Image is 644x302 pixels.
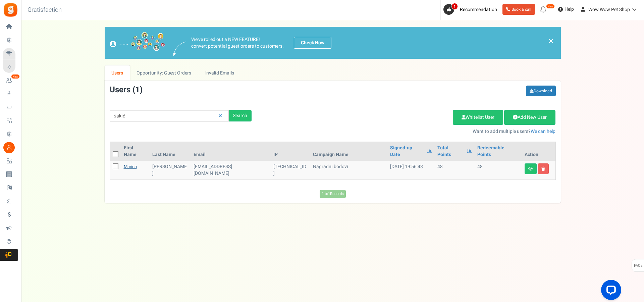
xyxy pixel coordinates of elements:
[105,65,130,81] a: Users
[504,110,555,125] a: Add New User
[150,142,191,161] th: Last Name
[477,145,519,158] a: Redeemable Points
[191,36,284,50] p: We've rolled out a NEW FEATURE! convert potential guest orders to customers.
[451,3,458,10] span: 1
[262,128,556,135] p: Want to add multiple users?
[229,110,252,121] div: Search
[475,161,522,180] td: 48
[271,161,310,180] td: [TECHNICAL_ID]
[310,142,387,161] th: Campaign Name
[528,167,533,171] i: View details
[563,6,574,13] span: Help
[130,65,198,81] a: Opportunity: Guest Orders
[124,163,137,170] a: Marina
[135,84,140,96] span: 1
[390,145,423,158] a: Signed-up Date
[215,110,225,122] a: Reset
[453,110,503,125] a: Whitelist User
[20,3,69,17] h3: Gratisfaction
[11,74,20,79] em: New
[522,142,555,161] th: Action
[387,161,435,180] td: [DATE] 19:56:43
[437,145,463,158] a: Total Points
[173,42,186,56] img: images
[310,161,387,180] td: Nagradni bodovi
[502,4,535,15] a: Book a call
[541,167,545,171] i: Delete user
[294,37,331,49] a: Check Now
[191,161,271,180] td: [EMAIL_ADDRESS][DOMAIN_NAME]
[3,2,18,17] img: Gratisfaction
[110,86,143,94] h3: Users ( )
[271,142,310,161] th: IP
[546,4,555,9] em: New
[548,37,554,45] a: ×
[460,6,497,13] span: Recommendation
[435,161,475,180] td: 48
[191,142,271,161] th: Email
[588,6,630,13] span: Wow Wow Pet Shop
[121,142,150,161] th: First Name
[526,86,556,96] a: Download
[555,4,577,15] a: Help
[634,259,643,272] span: FAQs
[150,161,191,180] td: [PERSON_NAME]
[110,32,165,54] img: images
[110,110,229,121] input: Search by email or name
[3,75,18,86] a: New
[531,128,555,135] a: We can help
[443,4,500,15] a: 1 Recommendation
[198,65,241,81] a: Invalid Emails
